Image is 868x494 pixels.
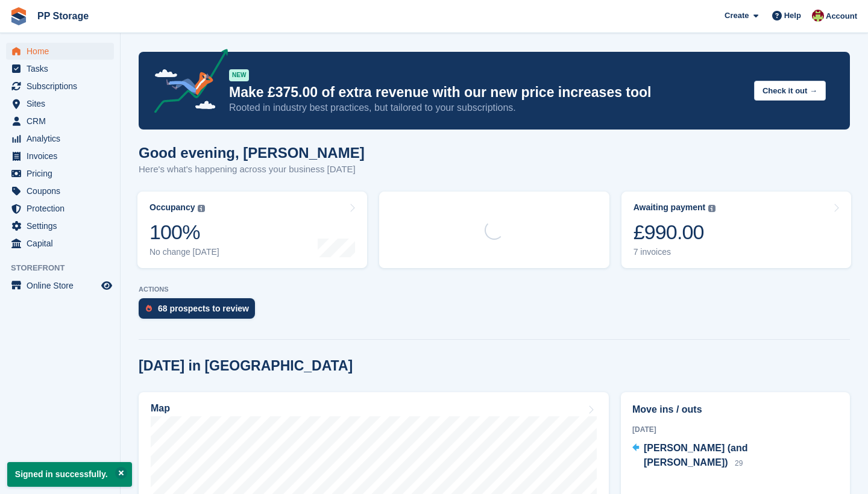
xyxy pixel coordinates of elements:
[27,95,99,112] span: Sites
[27,148,99,164] span: Invoices
[11,262,120,274] span: Storefront
[158,304,249,313] div: 68 prospects to review
[784,10,801,22] span: Help
[6,217,114,234] a: menu
[754,81,826,101] button: Check it out →
[149,202,195,213] div: Occupancy
[27,277,99,294] span: Online Store
[6,235,114,252] a: menu
[735,459,743,467] span: 29
[137,192,367,268] a: Occupancy 100% No change [DATE]
[6,165,114,182] a: menu
[27,43,99,60] span: Home
[33,6,93,26] a: PP Storage
[27,183,99,199] span: Coupons
[7,462,132,487] p: Signed in successfully.
[198,205,205,212] img: icon-info-grey-7440780725fd019a000dd9b08b2336e03edf1995a4989e88bcd33f0948082b44.svg
[144,49,228,117] img: price-adjustments-announcement-icon-8257ccfd72463d97f412b2fc003d46551f7dbcb40ab6d574587a9cd5c0d94...
[146,305,152,312] img: prospect-51fa495bee0391a8d652442698ab0144808aea92771e9ea1ae160a38d050c398.svg
[27,235,99,252] span: Capital
[812,10,824,22] img: Max Allen
[27,130,99,147] span: Analytics
[27,113,99,130] span: CRM
[6,95,114,112] a: menu
[632,402,838,417] h2: Move ins / outs
[6,277,114,294] a: menu
[634,220,716,245] div: £990.00
[229,84,744,101] p: Make £375.00 of extra revenue with our new price increases tool
[632,424,838,435] div: [DATE]
[99,278,114,293] a: Preview store
[708,205,715,212] img: icon-info-grey-7440780725fd019a000dd9b08b2336e03edf1995a4989e88bcd33f0948082b44.svg
[27,200,99,217] span: Protection
[151,403,170,414] h2: Map
[632,441,838,471] a: [PERSON_NAME] (and [PERSON_NAME]) 29
[229,69,249,81] div: NEW
[6,183,114,199] a: menu
[6,200,114,217] a: menu
[139,163,365,177] p: Here's what's happening across your business [DATE]
[634,247,716,257] div: 7 invoices
[149,220,219,245] div: 100%
[27,60,99,77] span: Tasks
[634,202,706,213] div: Awaiting payment
[139,358,353,374] h2: [DATE] in [GEOGRAPHIC_DATA]
[10,7,28,25] img: stora-icon-8386f47178a22dfd0bd8f6a31ec36ba5ce8667c1dd55bd0f319d3a0aa187defe.svg
[6,43,114,60] a: menu
[27,78,99,95] span: Subscriptions
[826,10,857,22] span: Account
[27,217,99,234] span: Settings
[229,101,744,114] p: Rooted in industry best practices, but tailored to your subscriptions.
[139,298,261,325] a: 68 prospects to review
[644,443,747,467] span: [PERSON_NAME] (and [PERSON_NAME])
[6,78,114,95] a: menu
[27,165,99,182] span: Pricing
[6,60,114,77] a: menu
[149,247,219,257] div: No change [DATE]
[725,10,749,22] span: Create
[6,130,114,147] a: menu
[621,192,851,268] a: Awaiting payment £990.00 7 invoices
[6,113,114,130] a: menu
[6,148,114,164] a: menu
[139,145,365,161] h1: Good evening, [PERSON_NAME]
[139,286,850,293] p: ACTIONS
